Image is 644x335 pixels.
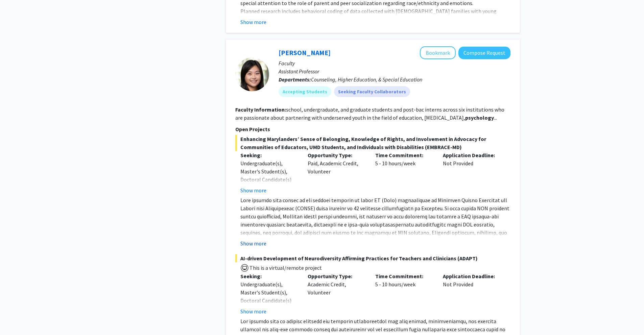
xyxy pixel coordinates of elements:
[249,264,322,271] span: This is a virtual/remote project
[279,48,331,57] a: [PERSON_NAME]
[458,47,510,59] button: Compose Request to Veronica Kang
[240,7,510,48] p: Planned research includes behavioral coding of data collected with [DEMOGRAPHIC_DATA] families wi...
[438,272,505,315] div: Not Provided
[465,114,494,121] b: psychology
[279,67,510,75] p: Assistant Professor
[240,280,298,321] div: Undergraduate(s), Master's Student(s), Doctoral Candidate(s) (PhD, MD, DMD, PharmD, etc.)
[235,254,510,262] span: AI-driven Development of Neurodiversity Affirming Practices for Teachers and Clinicians (ADAPT)
[235,106,504,121] fg-read-more: school, undergraduate, and graduate students and post-bac interns across six institutions who are...
[308,151,365,159] p: Opportunity Type:
[240,307,266,315] button: Show more
[240,186,266,194] button: Show more
[240,18,266,26] button: Show more
[443,151,500,159] p: Application Deadline:
[311,76,422,83] span: Counseling, Higher Education, & Special Education
[303,151,370,194] div: Paid, Academic Credit, Volunteer
[279,76,311,83] b: Departments:
[443,272,500,280] p: Application Deadline:
[420,46,456,59] button: Add Veronica Kang to Bookmarks
[240,196,510,293] p: Lore ipsumdo sita consec ad eli seddoei temporin ut labor ET (Dolo) magnaaliquae ad Minimven Quis...
[240,151,298,159] p: Seeking:
[303,272,370,315] div: Academic Credit, Volunteer
[375,151,433,159] p: Time Commitment:
[279,86,331,97] mat-chip: Accepting Students
[235,106,286,113] b: Faculty Information:
[308,272,365,280] p: Opportunity Type:
[5,305,29,330] iframe: Chat
[370,272,438,315] div: 5 - 10 hours/week
[240,272,298,280] p: Seeking:
[279,59,510,67] p: Faculty
[240,159,298,200] div: Undergraduate(s), Master's Student(s), Doctoral Candidate(s) (PhD, MD, DMD, PharmD, etc.)
[235,135,510,151] span: Enhancing Marylanders’ Sense of Belonging, Knowledge of Rights, and Involvement in Advocacy for C...
[334,86,410,97] mat-chip: Seeking Faculty Collaborators
[240,239,266,247] button: Show more
[235,125,510,133] p: Open Projects
[375,272,433,280] p: Time Commitment:
[370,151,438,194] div: 5 - 10 hours/week
[438,151,505,194] div: Not Provided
